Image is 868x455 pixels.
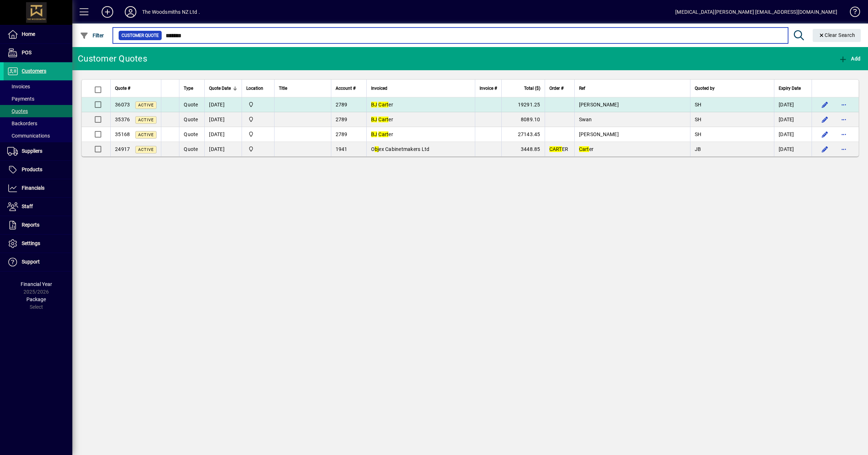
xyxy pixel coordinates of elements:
a: Home [4,25,72,43]
a: Support [4,253,72,271]
span: Total ($) [524,84,540,92]
span: SH [695,131,702,137]
td: [DATE] [204,112,242,127]
span: Invoice # [480,84,497,92]
button: More options [838,99,850,110]
span: er [371,131,393,137]
span: Quote Date [209,84,231,92]
td: [DATE] [204,142,242,156]
a: Quotes [4,105,72,117]
span: Settings [22,240,40,246]
div: Quote Date [209,84,237,92]
a: Invoices [4,80,72,93]
a: Backorders [4,117,72,130]
span: 35168 [115,131,130,137]
a: Suppliers [4,142,72,160]
span: Invoices [7,84,30,89]
span: er [579,146,594,152]
button: More options [838,129,850,140]
span: Customer Quote [122,32,159,39]
a: Payments [4,93,72,105]
span: Quote # [115,84,130,92]
span: ER [549,146,569,152]
td: [DATE] [774,112,812,127]
span: 24917 [115,146,130,152]
em: Cart [378,117,388,122]
span: Quote [184,131,198,137]
button: Filter [78,29,106,42]
span: Suppliers [22,148,42,154]
span: 1941 [336,146,348,152]
span: Payments [7,96,34,102]
button: More options [838,143,850,155]
button: Add [837,52,862,65]
span: Customers [22,68,46,74]
span: 2789 [336,102,348,108]
span: [PERSON_NAME] [579,102,619,108]
button: More options [838,114,850,125]
div: Ref [579,84,686,92]
a: Knowledge Base [844,1,859,25]
td: [DATE] [204,97,242,112]
span: 36073 [115,102,130,108]
div: Customer Quotes [78,53,147,64]
em: Cart [579,146,589,152]
span: The Woodsmiths [246,101,270,109]
div: Location [246,84,270,92]
span: O ex Cabinetmakers Ltd [371,146,430,152]
td: [DATE] [774,97,812,112]
em: Cart [378,102,388,108]
span: Title [279,84,287,92]
div: Invoiced [371,84,471,92]
span: Active [138,132,154,137]
span: Support [22,259,40,265]
span: Package [26,296,46,302]
span: SH [695,117,702,122]
a: Financials [4,179,72,197]
span: The Woodsmiths [246,115,270,123]
span: Type [184,84,193,92]
div: Quote # [115,84,157,92]
div: [MEDICAL_DATA][PERSON_NAME] [EMAIL_ADDRESS][DOMAIN_NAME] [675,6,837,18]
button: Clear [813,29,861,42]
span: Reports [22,222,39,228]
span: Home [22,31,35,37]
td: 3448.85 [501,142,545,156]
span: SH [695,102,702,108]
td: 8089.10 [501,112,545,127]
div: Order # [549,84,570,92]
button: Edit [819,114,831,125]
a: Staff [4,198,72,216]
span: er [371,102,393,108]
div: Account # [336,84,362,92]
span: Financial Year [21,281,52,287]
div: Quoted by [695,84,770,92]
span: POS [22,50,31,55]
em: bj [375,146,379,152]
button: Edit [819,129,831,140]
span: Financials [22,185,44,191]
span: Backorders [7,121,37,126]
button: Edit [819,143,831,155]
span: Communications [7,133,50,139]
span: Quote [184,117,198,122]
em: Cart [378,131,388,137]
button: Add [96,5,119,18]
span: Add [839,56,860,62]
span: Quotes [7,108,28,114]
td: [DATE] [774,127,812,142]
a: Reports [4,216,72,234]
span: 2789 [336,131,348,137]
em: CART [549,146,562,152]
span: Quoted by [695,84,715,92]
span: Filter [80,33,104,38]
td: [DATE] [774,142,812,156]
span: Expiry Date [779,84,801,92]
a: Communications [4,130,72,142]
span: Active [138,103,154,108]
span: Active [138,118,154,122]
span: Active [138,147,154,152]
span: Products [22,167,42,172]
span: Account # [336,84,356,92]
td: 19291.25 [501,97,545,112]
